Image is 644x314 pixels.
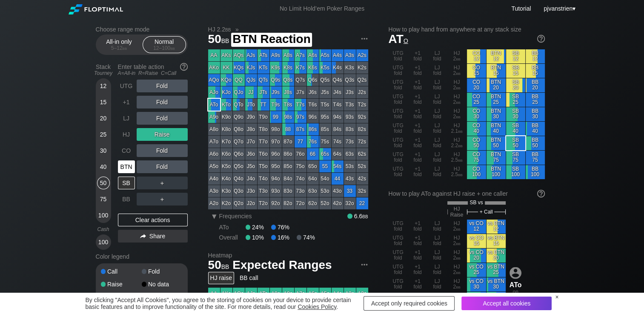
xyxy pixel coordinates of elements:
[509,267,521,279] img: icon-avatar.b40e07d9.svg
[258,185,269,197] div: T3o
[428,136,447,150] div: LJ fold
[142,268,183,274] div: Fold
[428,165,447,179] div: LJ fold
[356,86,368,98] div: J2s
[92,60,114,80] div: Stack
[344,86,356,98] div: J3s
[270,74,282,86] div: Q9s
[447,136,467,150] div: HJ 2.2
[137,96,188,108] div: Fold
[245,99,257,111] div: JTo
[389,136,408,150] div: UTG fold
[231,33,312,47] span: BTN Reaction
[307,62,319,74] div: K6s
[208,160,220,172] div: A5o
[140,234,146,239] img: share.864f2f62.svg
[208,99,220,111] div: ATo
[207,26,232,33] span: HJ 2.2
[428,93,447,107] div: LJ fold
[307,111,319,123] div: 96s
[555,294,558,300] div: ×
[332,173,343,185] div: 44
[506,78,525,92] div: SB 20
[356,111,368,123] div: 92s
[447,93,467,107] div: HJ 2
[142,281,183,287] div: No data
[344,185,356,197] div: 33
[408,122,427,136] div: +1 fold
[282,148,294,160] div: 86o
[344,173,356,185] div: 43s
[319,111,331,123] div: 95s
[506,64,525,78] div: SB 15
[220,160,232,172] div: K5o
[319,173,331,185] div: 54o
[344,74,356,86] div: Q3s
[245,185,257,197] div: J3o
[220,86,232,98] div: KJo
[408,136,427,150] div: +1 fold
[245,86,257,98] div: JJ
[282,160,294,172] div: 85o
[258,74,269,86] div: QTs
[319,136,331,148] div: 75s
[344,136,356,148] div: 73s
[118,144,135,157] div: CO
[319,99,331,111] div: T5s
[506,107,525,121] div: SB 30
[526,165,545,179] div: BB 100
[101,45,137,51] div: 5 – 12
[282,74,294,86] div: Q8s
[97,160,110,173] div: 40
[208,86,220,98] div: AJo
[225,26,231,33] span: bb
[233,160,245,172] div: Q5o
[487,64,506,78] div: BTN 15
[220,123,232,135] div: K8o
[487,107,506,121] div: BTN 30
[506,151,525,165] div: SB 75
[447,151,467,165] div: HJ 2.5
[307,136,319,148] div: 76s
[487,136,506,150] div: BTN 50
[356,173,368,185] div: 42s
[258,136,269,148] div: T7o
[307,123,319,135] div: 86s
[307,173,319,185] div: 64o
[408,107,427,121] div: +1 fold
[344,148,356,160] div: 63s
[307,185,319,197] div: 63o
[245,49,257,61] div: AJs
[97,209,110,222] div: 100
[96,26,188,33] h2: Choose range mode
[170,45,175,51] span: bb
[258,160,269,172] div: T5o
[298,303,336,310] a: Cookies Policy
[97,112,110,125] div: 20
[467,49,486,63] div: CO 12
[428,49,447,63] div: LJ fold
[456,99,461,105] span: bb
[258,62,269,74] div: KTs
[408,64,427,78] div: +1 fold
[428,107,447,121] div: LJ fold
[307,160,319,172] div: 65o
[146,45,182,51] div: 12 – 100
[506,93,525,107] div: SB 25
[332,86,343,98] div: J4s
[458,143,463,148] span: bb
[282,136,294,148] div: 87o
[101,281,142,287] div: Raise
[258,123,269,135] div: T8o
[295,86,306,98] div: J7s
[145,37,184,53] div: Normal
[356,99,368,111] div: T2s
[456,114,461,120] span: bb
[511,5,531,12] a: Tutorial
[270,173,282,185] div: 94o
[137,128,188,141] div: Raise
[364,296,455,311] div: Accept only required cookies
[179,62,189,71] img: help.32db89a4.svg
[467,64,486,78] div: CO 15
[447,165,467,179] div: HJ 2.5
